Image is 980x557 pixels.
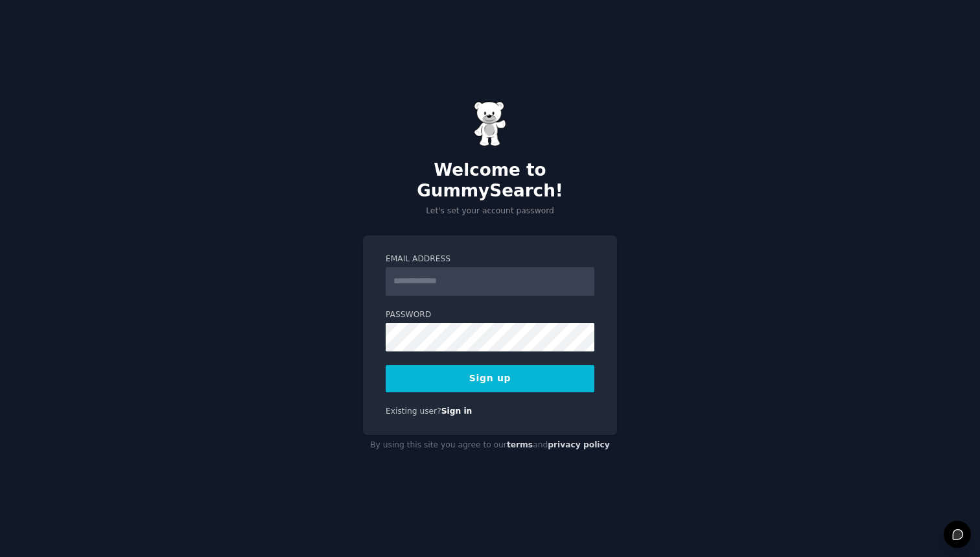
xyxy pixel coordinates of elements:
a: Sign in [441,407,472,416]
span: Existing user? [386,407,441,416]
a: privacy policy [548,440,610,449]
label: Password [386,309,594,321]
h2: Welcome to GummySearch! [363,160,617,201]
button: Sign up [386,365,594,392]
a: terms [507,440,533,449]
div: By using this site you agree to our and [363,435,617,456]
label: Email Address [386,254,594,265]
img: Gummy Bear [474,101,506,147]
p: Let's set your account password [363,206,617,217]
